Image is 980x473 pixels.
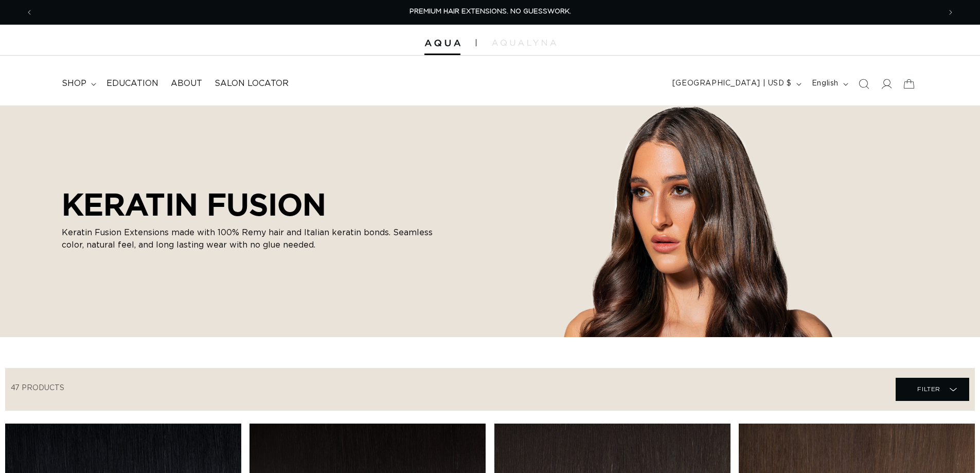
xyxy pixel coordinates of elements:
[852,73,875,95] summary: Search
[11,384,64,392] span: 47 products
[896,378,969,401] summary: Filter
[672,78,792,89] span: [GEOGRAPHIC_DATA] | USD $
[18,3,41,22] button: Previous announcement
[806,74,852,94] button: English
[106,78,158,89] span: Education
[492,40,556,46] img: aqualyna.com
[666,74,806,94] button: [GEOGRAPHIC_DATA] | USD $
[917,379,940,399] span: Filter
[100,72,165,95] a: Education
[215,78,289,89] span: Salon Locator
[165,72,208,95] a: About
[424,40,460,47] img: Aqua Hair Extensions
[56,72,100,95] summary: shop
[208,72,295,95] a: Salon Locator
[62,226,453,251] p: Keratin Fusion Extensions made with 100% Remy hair and Italian keratin bonds. Seamless color, nat...
[171,78,202,89] span: About
[62,78,86,89] span: shop
[812,78,839,89] span: English
[939,3,962,22] button: Next announcement
[409,8,571,15] span: PREMIUM HAIR EXTENSIONS. NO GUESSWORK.
[62,186,453,222] h2: KERATIN FUSION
